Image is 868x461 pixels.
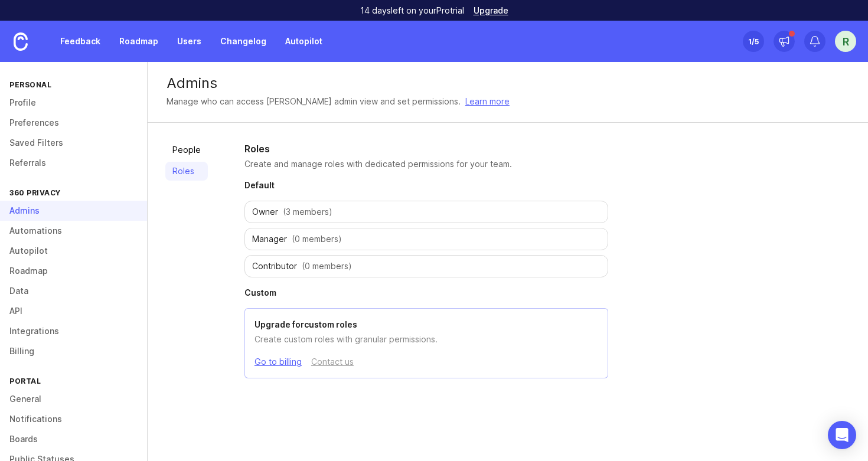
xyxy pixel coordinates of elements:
span: (0 members) [302,260,352,272]
a: People [165,140,208,159]
span: Create and manage roles with dedicated permissions for your team. [244,158,608,170]
span: Contributor [252,260,297,272]
div: Contact us [311,355,354,368]
h2: Default [244,179,608,191]
div: Admins [167,76,849,90]
a: Roadmap [112,31,165,52]
div: Open Intercom Messenger [828,421,856,449]
a: Autopilot [278,31,329,52]
p: 14 days left on your Pro trial [360,5,464,17]
div: Manage who can access [PERSON_NAME] admin view and set permissions. [167,95,461,108]
a: Upgrade [474,6,508,15]
h2: Roles [244,142,608,156]
a: Changelog [213,31,273,52]
img: Canny Home [14,32,28,51]
h2: Custom [244,287,276,299]
h2: Upgrade for custom roles [254,318,598,331]
span: (0 members) [292,233,342,245]
a: Feedback [53,31,107,52]
a: Roles [165,162,208,181]
div: 1 /5 [748,33,759,50]
a: Learn more [465,95,510,108]
span: Manager [252,233,287,245]
span: Owner [252,206,278,218]
p: Create custom roles with granular permissions. [254,333,598,346]
button: 1/5 [743,31,764,52]
a: Go to billing [254,355,302,368]
span: (3 members) [283,206,332,218]
a: Users [170,31,208,52]
button: R [835,31,856,52]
